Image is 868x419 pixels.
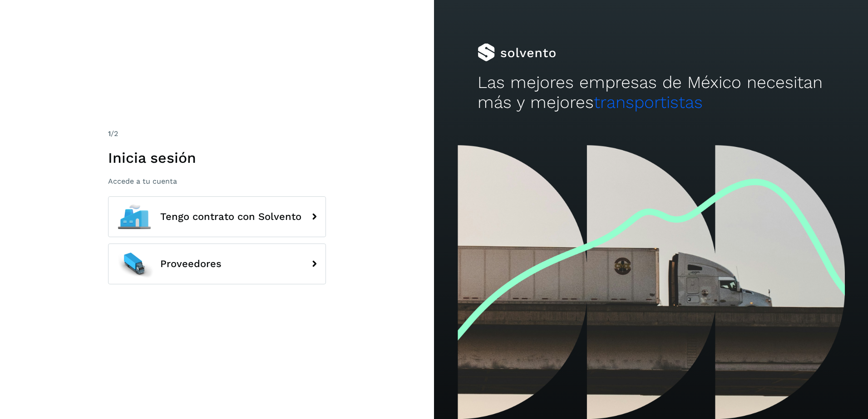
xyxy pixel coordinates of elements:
[108,177,326,185] p: Accede a tu cuenta
[108,149,326,166] h1: Inicia sesión
[108,129,111,138] span: 1
[160,258,222,269] span: Proveedores
[108,244,326,284] button: Proveedores
[108,128,326,139] div: /2
[160,211,301,222] span: Tengo contrato con Solvento
[478,73,825,113] h2: Las mejores empresas de México necesitan más y mejores
[108,196,326,237] button: Tengo contrato con Solvento
[594,93,703,112] span: transportistas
